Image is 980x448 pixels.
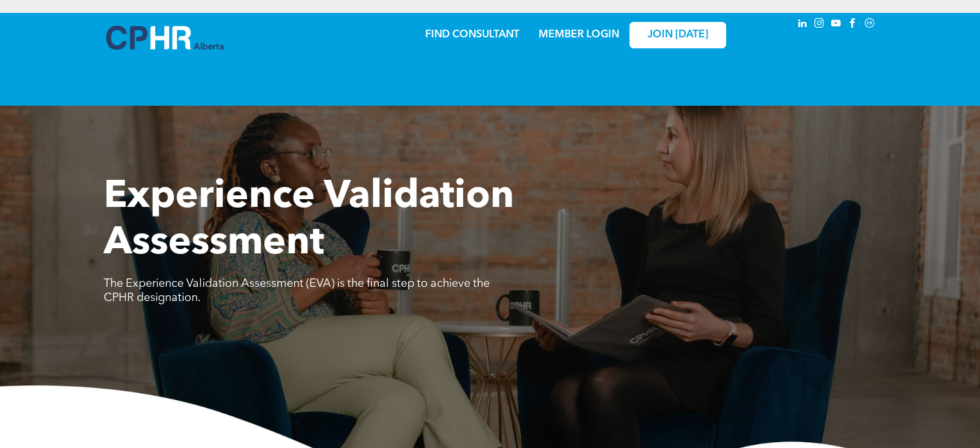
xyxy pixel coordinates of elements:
[104,278,490,304] span: The Experience Validation Assessment (EVA) is the final step to achieve the CPHR designation.
[106,26,224,50] img: A blue and white logo for cp alberta
[846,16,860,34] a: facebook
[829,16,843,34] a: youtube
[648,29,708,41] span: JOIN [DATE]
[104,178,514,263] span: Experience Validation Assessment
[629,22,726,48] a: JOIN [DATE]
[812,16,827,34] a: instagram
[425,30,519,40] a: FIND CONSULTANT
[863,16,877,34] a: Social network
[539,30,619,40] a: MEMBER LOGIN
[796,16,810,34] a: linkedin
